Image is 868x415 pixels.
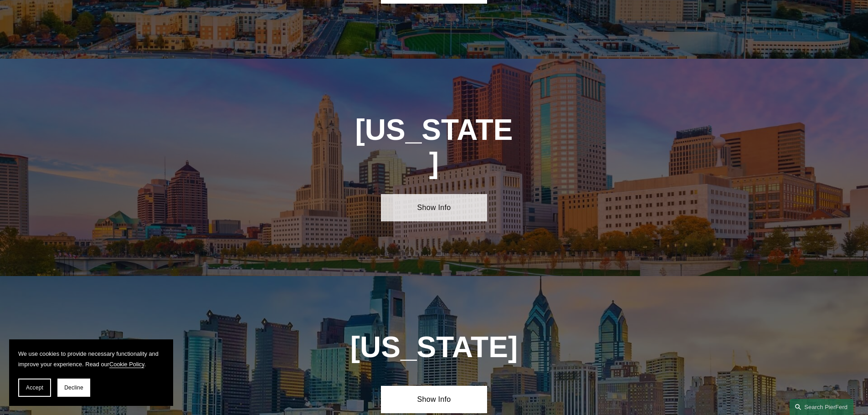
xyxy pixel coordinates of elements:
[354,113,514,180] h1: [US_STATE]
[64,384,83,391] span: Decline
[301,331,567,364] h1: [US_STATE]
[18,379,51,397] button: Accept
[109,361,144,368] a: Cookie Policy
[9,339,173,406] section: Cookie banner
[790,399,853,415] a: Search this site
[18,348,164,369] p: We use cookies to provide necessary functionality and improve your experience. Read our .
[57,379,90,397] button: Decline
[381,194,487,221] a: Show Info
[381,386,487,413] a: Show Info
[26,384,43,391] span: Accept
